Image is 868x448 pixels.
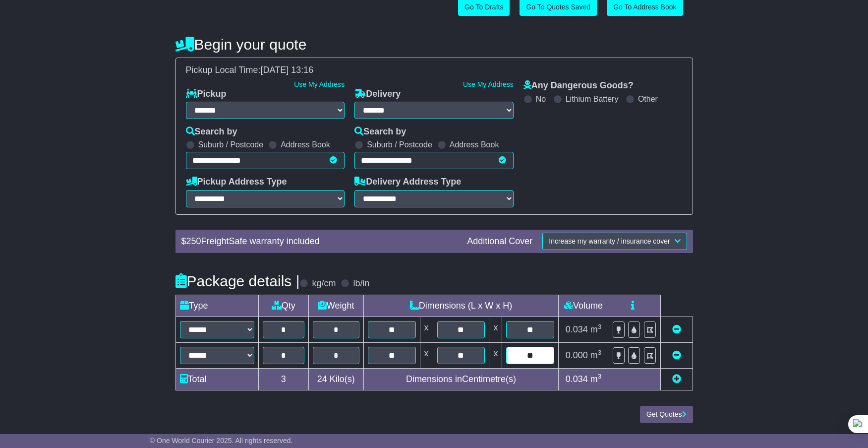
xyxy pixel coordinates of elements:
label: Delivery Address Type [354,177,461,188]
label: kg/cm [312,278,336,289]
td: Weight [308,295,363,317]
td: Dimensions in Centimetre(s) [363,368,559,390]
span: 24 [317,374,327,384]
a: Remove this item [672,350,681,360]
span: 0.000 [566,350,588,360]
td: Volume [559,295,608,317]
label: Any Dangerous Goods? [523,80,634,91]
sup: 3 [598,349,602,356]
span: m [590,350,602,360]
td: Dimensions (L x W x H) [363,295,559,317]
label: Suburb / Postcode [198,140,264,149]
h4: Begin your quote [175,36,693,53]
span: 250 [186,236,201,246]
a: Use My Address [463,80,514,88]
label: lb/in [353,278,369,289]
label: Address Book [281,140,330,149]
td: x [489,342,502,368]
label: Address Book [450,140,499,149]
label: Other [638,94,658,104]
sup: 3 [598,373,602,380]
label: Delivery [354,89,401,100]
sup: 3 [598,323,602,330]
div: Pickup Local Time: [181,65,688,76]
td: Qty [258,295,308,317]
td: x [420,317,433,342]
span: 0.034 [566,374,588,384]
div: Additional Cover [462,236,537,247]
h4: Package details | [175,273,300,289]
label: No [536,94,546,104]
span: m [590,374,602,384]
label: Search by [354,127,406,137]
td: x [420,342,433,368]
label: Lithium Battery [566,94,619,104]
td: Total [175,368,258,390]
button: Increase my warranty / insurance cover [542,233,687,250]
span: © One World Courier 2025. All rights reserved. [150,437,293,445]
a: Add new item [672,374,681,384]
a: Use My Address [294,80,345,88]
a: Remove this item [672,324,681,334]
span: [DATE] 13:16 [261,65,314,75]
label: Pickup Address Type [186,177,287,188]
span: m [590,324,602,334]
td: 3 [258,368,308,390]
td: Type [175,295,258,317]
label: Search by [186,127,237,137]
div: $ FreightSafe warranty included [176,236,463,247]
span: 0.034 [566,324,588,334]
label: Pickup [186,89,227,100]
td: x [489,317,502,342]
td: Kilo(s) [308,368,363,390]
button: Get Quotes [640,406,693,423]
label: Suburb / Postcode [367,140,432,149]
span: Increase my warranty / insurance cover [549,237,670,245]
